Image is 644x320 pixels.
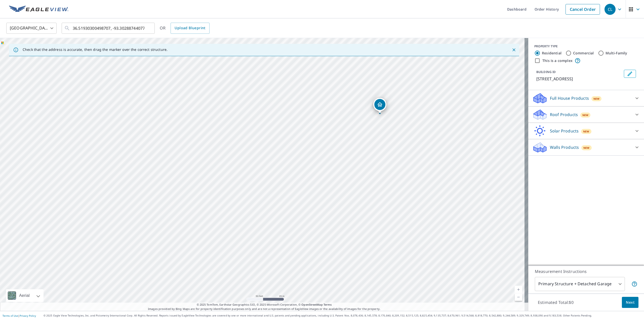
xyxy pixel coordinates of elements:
p: BUILDING ID [536,70,556,74]
p: Check that the address is accurate, then drag the marker over the correct structure. [23,47,168,52]
p: Full House Products [550,95,589,101]
input: Search by address or latitude-longitude [73,21,144,35]
a: Current Level 19, Zoom Out [515,293,522,301]
p: [STREET_ADDRESS] [536,76,622,82]
div: Full House ProductsNew [532,92,640,104]
p: Estimated Total: $0 [534,297,578,308]
label: Commercial [573,51,594,56]
button: Next [622,297,638,308]
span: New [583,146,590,150]
p: Walls Products [550,144,579,150]
p: Measurement Instructions [535,268,637,274]
p: © 2025 Eagle View Technologies, Inc. and Pictometry International Corp. All Rights Reserved. Repo... [44,314,641,317]
label: Residential [542,51,561,56]
a: Upload Blueprint [171,23,209,34]
span: © 2025 TomTom, Earthstar Geographics SIO, © 2025 Microsoft Corporation, © [197,303,332,307]
a: Terms [324,303,332,306]
span: New [583,129,589,133]
a: Privacy Policy [20,314,36,317]
img: EV Logo [9,6,68,13]
a: Cancel Order [566,4,600,15]
button: Close [511,47,517,53]
div: Primary Structure + Detached Garage [535,277,625,291]
span: New [593,97,600,101]
div: Roof ProductsNew [532,109,640,121]
div: CL [605,4,616,15]
p: Roof Products [550,112,578,118]
span: Upload Blueprint [175,25,205,31]
div: [GEOGRAPHIC_DATA] [6,21,57,35]
button: Edit building 1 [624,70,636,78]
a: Current Level 19, Zoom In [515,286,522,293]
a: Terms of Use [3,314,18,317]
p: Solar Products [550,128,579,134]
div: PROPERTY TYPE [534,44,638,49]
div: Aerial [18,289,31,302]
span: Your report will include the primary structure and a detached garage if one exists. [631,281,637,287]
div: Solar ProductsNew [532,125,640,137]
a: OpenStreetMap [301,303,323,306]
p: | [3,314,36,317]
label: This is a complex [542,58,573,63]
div: Walls ProductsNew [532,141,640,153]
div: OR [160,23,210,34]
span: Next [626,299,634,306]
div: Aerial [6,289,44,302]
span: New [582,113,589,117]
label: Multi-Family [606,51,627,56]
div: Dropped pin, building 1, Residential property, 1035 Long Creek Rd Ridgedale, MO 65739 [373,98,386,114]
